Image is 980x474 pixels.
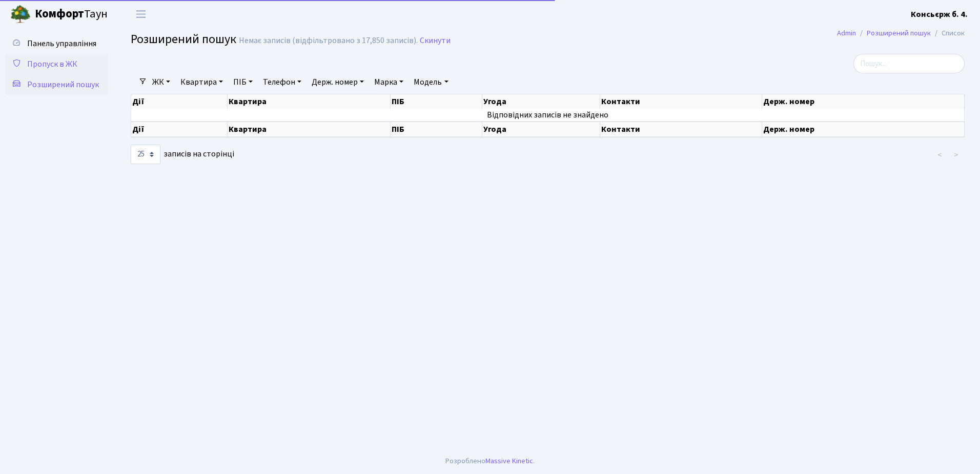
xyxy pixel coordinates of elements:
th: Квартира [228,122,391,137]
th: Держ. номер [762,122,965,137]
th: Держ. номер [762,94,965,109]
label: записів на сторінці [131,145,234,164]
th: Угода [482,122,600,137]
li: Список [931,28,965,39]
td: Відповідних записів не знайдено [131,109,965,121]
a: ЖК [148,73,174,91]
a: Панель управління [5,33,108,54]
span: Розширений пошук [27,79,99,90]
a: Марка [370,73,407,91]
nav: breadcrumb [822,23,980,44]
span: Розширений пошук [131,30,236,48]
a: Держ. номер [308,73,368,91]
th: Квартира [228,94,391,109]
a: Скинути [420,36,451,46]
span: Таун [35,6,108,23]
b: Комфорт [35,6,84,22]
a: Розширений пошук [867,28,931,38]
select: записів на сторінці [131,145,160,164]
th: Угода [482,94,600,109]
a: Модель [410,73,452,91]
th: Контакти [600,94,762,109]
a: Розширений пошук [5,74,108,95]
th: Дії [131,122,228,137]
span: Пропуск в ЖК [27,58,77,70]
a: Квартира [176,73,227,91]
div: Немає записів (відфільтровано з 17,850 записів). [239,36,418,46]
a: Massive Kinetic [485,456,533,466]
input: Пошук... [853,54,965,73]
a: ПІБ [229,73,257,91]
th: ПІБ [391,94,482,109]
a: Admin [837,28,856,38]
button: Переключити навігацію [128,6,154,23]
th: Дії [131,94,228,109]
th: ПІБ [391,122,482,137]
img: logo.png [10,4,31,25]
a: Пропуск в ЖК [5,54,108,74]
th: Контакти [600,122,762,137]
a: Телефон [259,73,305,91]
span: Панель управління [27,38,96,49]
div: Розроблено . [445,456,535,467]
a: Консьєрж б. 4. [911,8,968,21]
